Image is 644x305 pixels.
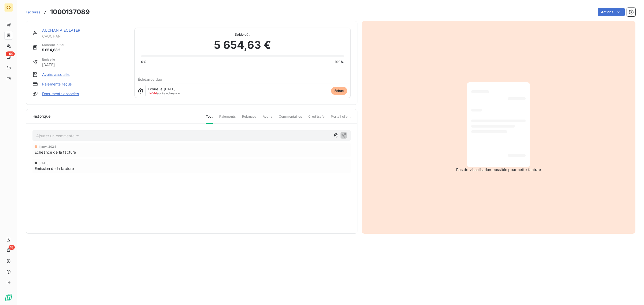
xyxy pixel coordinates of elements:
span: [DATE] [42,62,55,68]
span: Tout [206,114,213,124]
span: +99 [6,51,15,56]
span: Historique [32,114,51,119]
div: CD [4,3,13,12]
span: Échue le [DATE] [148,87,175,91]
span: 0% [141,59,147,64]
span: Échéance due [138,77,162,81]
span: 1 janv. 2024 [38,145,56,148]
span: Émise le [42,57,55,62]
a: Factures [26,9,41,15]
span: Factures [26,10,41,14]
span: Pas de visualisation possible pour cette facture [456,167,541,172]
a: Documents associés [42,91,79,96]
a: Avoirs associés [42,72,69,77]
span: CAUCHAN [42,34,128,38]
span: J+644 [148,91,157,95]
span: 18 [9,245,15,250]
img: Logo LeanPay [4,293,13,302]
iframe: Intercom live chat [626,287,639,300]
span: Solde dû : [141,32,344,37]
span: Montant initial [42,43,64,47]
a: AUCHAN A ECLATER [42,28,80,32]
span: Creditsafe [308,114,325,123]
span: Échéance de la facture [35,149,76,155]
span: [DATE] [38,161,49,165]
button: Actions [598,8,625,16]
span: Avoirs [263,114,272,123]
span: 100% [335,59,344,64]
span: Relances [242,114,256,123]
span: Paiements [219,114,236,123]
span: Émission de la facture [35,166,74,171]
span: 5 654,63 € [42,47,64,53]
span: Commentaires [279,114,302,123]
h3: 1000137089 [50,7,90,17]
a: Paiements reçus [42,81,72,87]
span: après échéance [148,92,180,95]
span: échue [331,87,347,95]
span: Portail client [331,114,350,123]
span: 5 654,63 € [214,37,271,53]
